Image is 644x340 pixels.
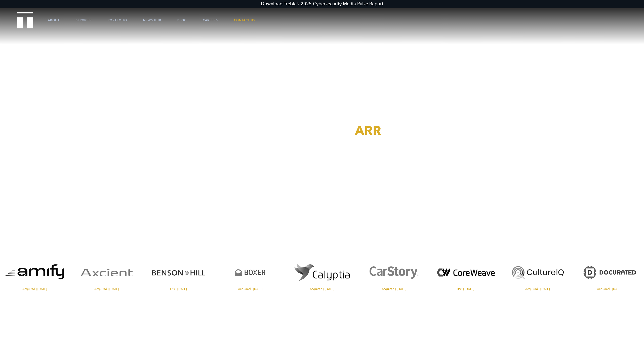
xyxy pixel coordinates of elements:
[216,287,285,290] span: Acquired | [DATE]
[203,13,218,28] a: Careers
[17,12,33,28] img: Treble logo
[144,258,213,290] a: Visit the Benson Hill website
[503,287,572,290] span: Acquired | [DATE]
[287,258,357,290] a: Visit the website
[216,258,285,290] a: Visit the Boxer website
[76,13,92,28] a: Services
[144,258,213,287] img: Benson Hill logo
[503,258,572,290] a: Visit the Culture IQ website
[72,287,141,290] span: Acquired | [DATE]
[355,122,381,139] span: ARR
[234,13,255,28] a: Contact Us
[359,258,429,290] a: Visit the CarStory website
[359,287,429,290] span: Acquired | [DATE]
[144,287,213,290] span: IPO | [DATE]
[359,258,429,287] img: CarStory logo
[72,258,141,287] img: Axcient logo
[216,258,285,287] img: Boxer logo
[503,258,572,287] img: Culture IQ logo
[431,287,500,290] span: IPO | [DATE]
[48,13,60,28] a: About
[108,13,127,28] a: Portfolio
[143,13,161,28] a: News Hub
[177,13,187,28] a: Blog
[431,258,500,290] a: Visit the website
[72,258,141,290] a: Visit the Axcient website
[287,287,357,290] span: Acquired | [DATE]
